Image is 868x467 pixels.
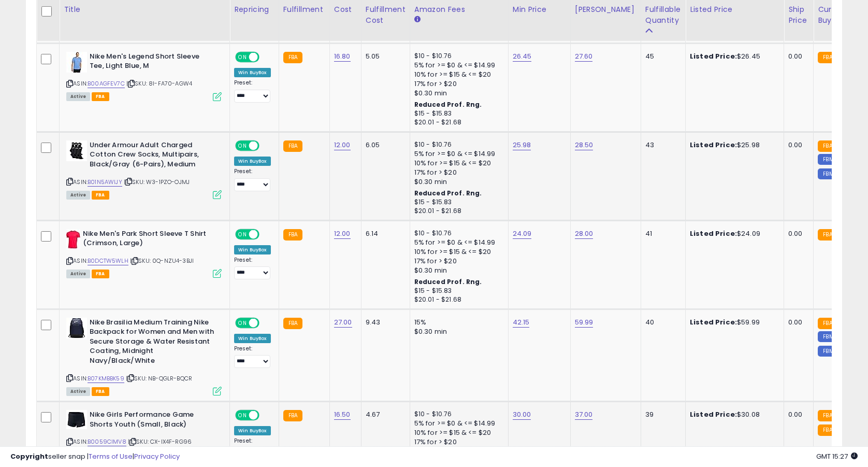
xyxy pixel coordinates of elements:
a: B01N5AWIJY [88,178,122,187]
div: 45 [645,52,677,61]
div: 5% for >= $0 & <= $14.99 [414,61,500,70]
a: 28.00 [575,229,594,239]
span: All listings currently available for purchase on Amazon [66,387,90,396]
div: $0.30 min [414,89,500,98]
div: 17% for > $20 [414,257,500,266]
span: OFF [258,141,274,150]
small: FBA [283,140,302,152]
a: 26.45 [513,51,532,62]
strong: Copyright [10,451,48,461]
img: 31lcWO21ZeL._SL40_.jpg [66,410,87,429]
div: 5% for >= $0 & <= $14.99 [414,419,500,428]
img: 41l2phAlDCL._SL40_.jpg [66,318,87,338]
span: FBA [92,92,109,101]
div: Preset: [234,257,271,280]
small: FBA [283,318,302,329]
span: OFF [258,411,274,420]
div: Fulfillment Cost [366,4,406,26]
span: ON [236,411,249,420]
div: 40 [645,318,677,327]
span: | SKU: W3-1PZO-OJMJ [124,178,190,186]
a: 12.00 [334,229,351,239]
div: 0.00 [788,410,805,419]
div: $20.01 - $21.68 [414,118,500,127]
div: 5.05 [366,52,402,61]
small: FBA [283,52,302,63]
div: 4.67 [366,410,402,419]
div: $15 - $15.83 [414,287,500,295]
span: OFF [258,318,274,327]
div: $10 - $10.76 [414,229,500,238]
div: 17% for > $20 [414,79,500,89]
div: Win BuyBox [234,245,271,254]
b: Nike Girls Performance Game Shorts Youth (Small, Black) [90,410,215,432]
span: FBA [92,387,109,396]
a: 37.00 [575,409,593,420]
div: $10 - $10.76 [414,52,500,61]
small: Amazon Fees. [414,15,421,24]
div: ASIN: [66,52,222,100]
div: 0.00 [788,140,805,150]
div: Amazon Fees [414,4,504,15]
div: $15 - $15.83 [414,109,500,118]
div: $0.30 min [414,177,500,187]
a: 30.00 [513,409,531,420]
small: FBA [818,318,837,329]
span: FBA [92,191,109,200]
span: 2025-10-13 15:27 GMT [816,451,858,461]
div: $10 - $10.76 [414,410,500,419]
span: ON [236,318,249,327]
div: ASIN: [66,140,222,198]
small: FBM [818,331,838,342]
small: FBA [818,410,837,421]
b: Listed Price: [690,140,737,150]
span: | SKU: 0Q-NZU4-3BJI [130,257,194,265]
span: OFF [258,52,274,61]
div: 0.00 [788,318,805,327]
div: 10% for >= $15 & <= $20 [414,159,500,168]
b: Nike Brasilia Medium Training Nike Backpack for Women and Men with Secure Storage & Water Resista... [90,318,215,369]
span: ON [236,141,249,150]
span: FBA [92,270,109,278]
b: Nike Men's Park Short Sleeve T Shirt (Crimson, Large) [83,229,209,251]
div: Fulfillment [283,4,325,15]
small: FBA [818,52,837,63]
a: B07KMBBK59 [88,374,124,383]
small: FBM [818,346,838,357]
div: Preset: [234,345,271,369]
a: Privacy Policy [134,451,180,461]
div: $30.08 [690,410,776,419]
div: $25.98 [690,140,776,150]
div: Title [64,4,225,15]
div: 41 [645,229,677,238]
div: Repricing [234,4,274,15]
div: $10 - $10.76 [414,140,500,149]
b: Reduced Prof. Rng. [414,277,482,286]
div: 5% for >= $0 & <= $14.99 [414,149,500,159]
div: Listed Price [690,4,779,15]
div: 5% for >= $0 & <= $14.99 [414,238,500,247]
b: Under Armour Adult Charged Cotton Crew Socks, Multipairs, Black/Gray (6-Pairs), Medium [90,140,215,172]
small: FBA [283,410,302,421]
div: Cost [334,4,357,15]
a: Terms of Use [89,451,133,461]
div: 6.14 [366,229,402,238]
div: [PERSON_NAME] [575,4,636,15]
span: ON [236,52,249,61]
div: ASIN: [66,318,222,394]
img: 41CuE1ec-wL._SL40_.jpg [66,140,87,161]
div: 10% for >= $15 & <= $20 [414,247,500,257]
div: Fulfillable Quantity [645,4,681,26]
small: FBM [818,154,838,165]
div: Win BuyBox [234,334,271,343]
a: B0DCTW5WLH [88,257,128,265]
span: All listings currently available for purchase on Amazon [66,270,90,278]
div: 17% for > $20 [414,168,500,177]
div: 43 [645,140,677,150]
div: ASIN: [66,229,222,277]
a: B00AGFEV7C [88,79,125,88]
div: Win BuyBox [234,68,271,77]
small: FBA [818,140,837,152]
img: 31m97D53cHL._SL40_.jpg [66,229,80,250]
a: 16.80 [334,51,351,62]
